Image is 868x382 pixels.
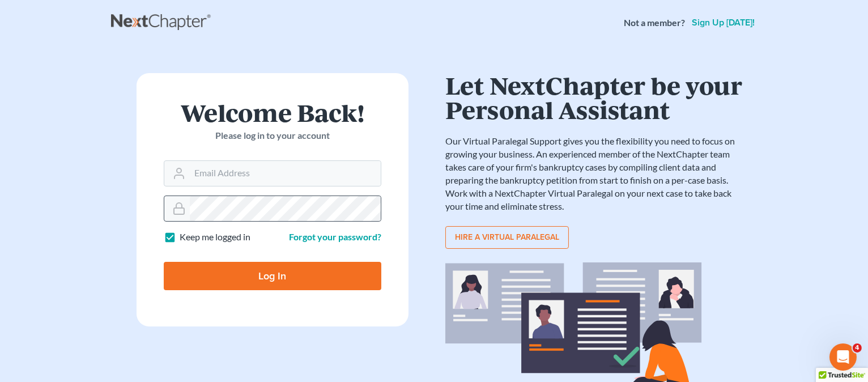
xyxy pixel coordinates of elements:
label: Keep me logged in [180,231,250,244]
a: Hire a virtual paralegal [445,226,569,249]
a: Forgot your password? [289,231,381,242]
p: Please log in to your account [164,129,381,142]
input: Log In [164,262,381,290]
h1: Let NextChapter be your Personal Assistant [445,73,746,121]
span: 4 [853,343,862,353]
a: Sign up [DATE]! [690,18,757,27]
h1: Welcome Back! [164,100,381,125]
iframe: Intercom live chat [829,343,857,371]
input: Email Address [190,161,381,186]
strong: Not a member? [624,16,685,29]
p: Our Virtual Paralegal Support gives you the flexibility you need to focus on growing your busines... [445,135,746,213]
